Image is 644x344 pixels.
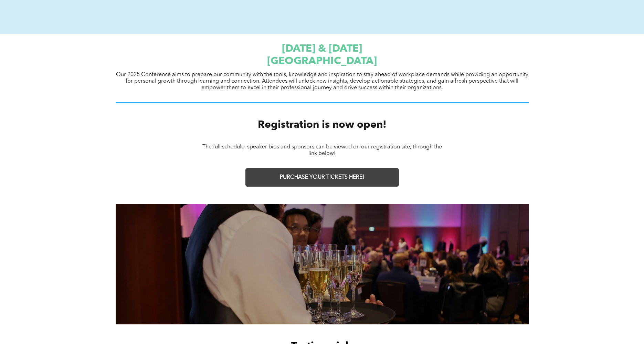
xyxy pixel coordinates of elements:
span: [DATE] & [DATE] [282,44,362,54]
a: PURCHASE YOUR TICKETS HERE! [245,168,399,187]
span: [GEOGRAPHIC_DATA] [267,56,377,66]
span: Our 2025 Conference aims to prepare our community with the tools, knowledge and inspiration to st... [116,72,528,91]
span: Registration is now open! [258,120,387,130]
span: PURCHASE YOUR TICKETS HERE! [280,174,364,181]
span: The full schedule, speaker bios and sponsors can be viewed on our registration site, through the ... [202,144,442,156]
